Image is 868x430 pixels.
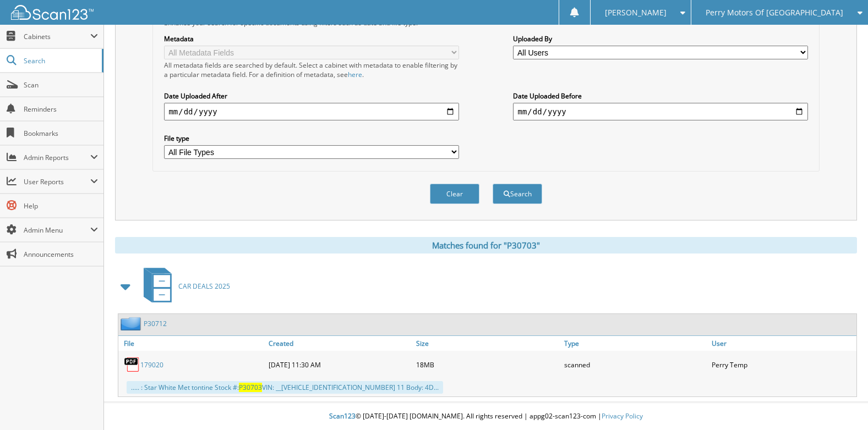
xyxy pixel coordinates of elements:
button: Clear [430,184,479,204]
div: All metadata fields are searched by default. Select a cabinet with metadata to enable filtering b... [164,60,458,79]
label: Metadata [164,34,458,43]
span: Announcements [24,250,98,259]
a: User [709,336,856,351]
span: Search [24,56,96,65]
span: Bookmarks [24,129,98,138]
span: Scan123 [329,411,356,421]
button: Search [493,184,542,204]
a: File [118,336,266,351]
span: [PERSON_NAME] [605,9,667,16]
span: Help [24,201,98,211]
input: start [164,103,458,120]
div: Perry Temp [709,354,856,376]
img: folder2.png [121,317,144,330]
span: Cabinets [24,32,90,41]
span: Scan [24,80,98,90]
a: Privacy Policy [602,411,643,421]
span: P30703 [239,383,262,392]
span: User Reports [24,177,90,186]
label: Uploaded By [513,34,807,43]
span: Admin Menu [24,225,90,235]
a: CAR DEALS 2025 [137,264,230,308]
div: 18MB [413,354,561,376]
a: Type [561,336,709,351]
span: Admin Reports [24,153,90,162]
img: scan123-logo-white.svg [11,5,94,20]
div: ..... : Star White Met tontine Stock #: VIN: __[VEHICLE_IDENTIFICATION_NUMBER] 11 Body: 4D... [127,381,443,394]
label: File type [164,134,458,143]
div: © [DATE]-[DATE] [DOMAIN_NAME]. All rights reserved | appg02-scan123-com | [104,403,868,430]
label: Date Uploaded Before [513,91,807,101]
div: [DATE] 11:30 AM [266,354,413,376]
label: Date Uploaded After [164,91,458,101]
a: Created [266,336,413,351]
span: Perry Motors Of [GEOGRAPHIC_DATA] [706,9,843,16]
div: Matches found for "P30703" [115,237,857,253]
a: P30712 [144,319,167,328]
a: 179020 [140,360,163,370]
div: scanned [561,354,709,376]
input: end [513,103,807,120]
span: Reminders [24,104,98,114]
iframe: Chat Widget [813,377,868,430]
a: here [348,70,362,79]
img: PDF.png [124,356,140,373]
a: Size [413,336,561,351]
span: CAR DEALS 2025 [178,282,230,291]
